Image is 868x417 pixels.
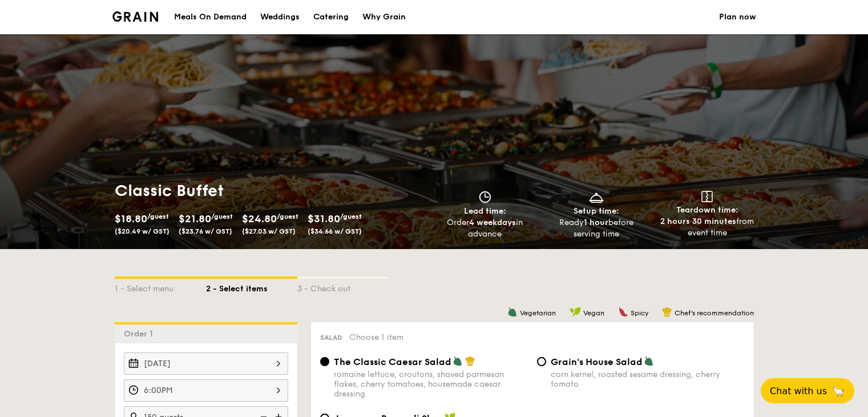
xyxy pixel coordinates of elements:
span: Teardown time: [676,205,738,215]
span: ($23.76 w/ GST) [179,227,232,235]
button: Chat with us🦙 [761,378,854,403]
div: romaine lettuce, croutons, shaved parmesan flakes, cherry tomatoes, housemade caesar dressing [334,370,528,399]
span: $18.80 [115,212,147,225]
span: Salad [320,334,342,342]
img: icon-vegetarian.fe4039eb.svg [453,356,463,366]
img: icon-vegan.f8ff3823.svg [570,307,581,317]
span: Lead time: [464,206,506,216]
span: Chat with us [770,386,827,396]
span: Vegetarian [520,309,556,317]
h1: Classic Buffet [115,181,430,201]
span: 🦙 [831,384,845,398]
strong: 4 weekdays [469,218,516,227]
span: Chef's recommendation [675,309,754,317]
div: from event time [656,216,758,239]
span: Spicy [631,309,648,317]
input: The Classic Caesar Saladromaine lettuce, croutons, shaved parmesan flakes, cherry tomatoes, house... [320,357,329,366]
span: ($27.03 w/ GST) [242,227,296,235]
span: ($20.49 w/ GST) [115,227,169,235]
strong: 1 hour [584,218,608,227]
a: Logotype [112,11,159,22]
input: Grain's House Saladcorn kernel, roasted sesame dressing, cherry tomato [537,357,546,366]
span: /guest [340,212,362,220]
span: Setup time: [574,206,619,216]
span: Vegan [583,309,604,317]
div: 1 - Select menu [115,279,206,295]
img: icon-chef-hat.a58ddaea.svg [662,307,672,317]
input: Event time [124,379,288,402]
span: $21.80 [179,212,211,225]
input: Event date [124,352,288,375]
div: Order in advance [434,217,536,240]
img: icon-teardown.65201eee.svg [701,191,713,202]
strong: 2 hours 30 minutes [660,216,736,226]
img: icon-spicy.37a8142b.svg [618,307,628,317]
span: Choose 1 item [349,332,403,342]
span: /guest [277,212,298,220]
img: icon-dish.430c3a2e.svg [588,191,605,203]
img: icon-clock.2db775ea.svg [477,191,494,203]
span: ($34.66 w/ GST) [308,227,362,235]
div: 2 - Select items [206,279,297,295]
img: icon-vegetarian.fe4039eb.svg [507,307,518,317]
span: $24.80 [242,212,277,225]
span: /guest [211,212,233,220]
div: corn kernel, roasted sesame dressing, cherry tomato [551,370,745,389]
span: /guest [147,212,169,220]
span: Grain's House Salad [551,356,643,367]
div: Ready before serving time [545,217,647,240]
div: 3 - Check out [297,279,389,295]
span: Order 1 [124,329,158,339]
img: icon-chef-hat.a58ddaea.svg [465,356,475,366]
img: Grain [112,11,159,22]
img: icon-vegetarian.fe4039eb.svg [644,356,654,366]
span: $31.80 [308,212,340,225]
span: The Classic Caesar Salad [334,356,451,367]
